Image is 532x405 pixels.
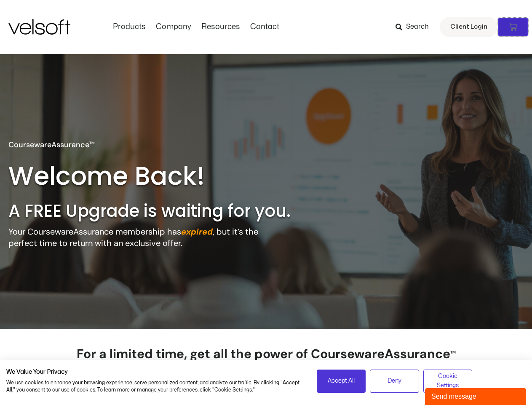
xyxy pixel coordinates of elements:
span: TM [89,140,95,146]
a: ResourcesMenu Toggle [196,22,245,32]
span: Client Login [450,22,487,32]
span: Cookie Settings [429,372,467,391]
img: Velsoft Training Materials [8,19,70,35]
h2: Welcome Back! [8,159,218,192]
strong: For a limited time, get all the power of CoursewareAssurance [77,346,456,378]
a: ContactMenu Toggle [245,22,284,32]
a: Client Login [440,17,498,37]
a: ProductsMenu Toggle [108,22,151,32]
p: We use cookies to enhance your browsing experience, serve personalized content, and analyze our t... [6,379,304,394]
p: CoursewareAssurance [8,139,95,151]
h2: We Value Your Privacy [6,368,304,376]
h2: A FREE Upgrade is waiting for you. [8,200,326,222]
button: Deny all cookies [370,370,419,393]
p: Your CoursewareAssurance membership has , but it’s the perfect time to return with an exclusive o... [8,226,268,249]
span: Deny [388,376,401,386]
span: Search [406,22,429,32]
iframe: chat widget [425,386,528,405]
button: Adjust cookie preferences [423,370,473,393]
a: CompanyMenu Toggle [151,22,196,32]
a: Search [396,20,435,34]
nav: Menu [108,22,284,32]
button: Accept all cookies [317,370,366,393]
span: Accept All [328,376,355,386]
strong: expired [181,226,213,237]
span: TM [450,350,456,355]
